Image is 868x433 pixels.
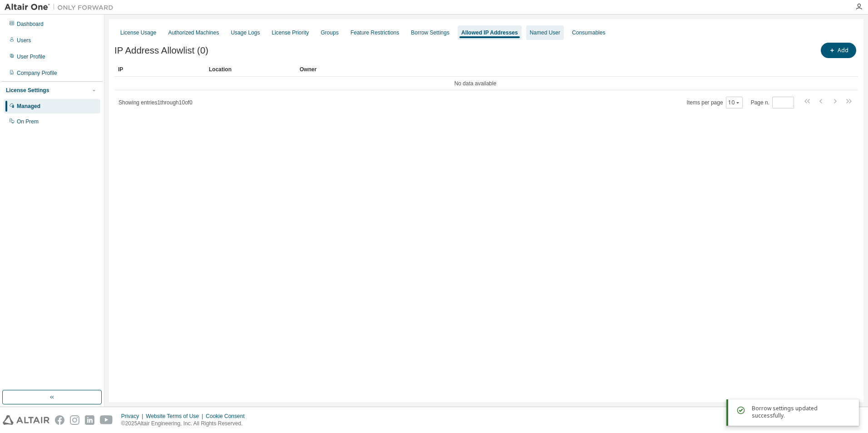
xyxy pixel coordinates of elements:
img: linkedin.svg [85,415,94,425]
div: Allowed IP Addresses [461,29,518,36]
div: Authorized Machines [168,29,219,36]
div: On Prem [17,118,39,125]
span: IP Address Allowlist (0) [114,45,208,56]
td: No data available [114,77,836,90]
div: Managed [17,103,40,110]
div: IP [118,62,202,77]
div: License Settings [6,87,49,94]
img: altair_logo.svg [3,415,49,425]
div: Borrow settings updated successfully. [752,405,852,419]
div: Cookie Consent [206,413,250,420]
div: Dashboard [17,20,44,28]
div: Groups [321,29,339,36]
div: Location [209,62,292,77]
div: Borrow Settings [411,29,449,36]
div: User Profile [17,53,45,60]
span: Showing entries 1 through 10 of 0 [118,99,192,106]
div: Owner [300,62,833,77]
div: Users [17,37,31,44]
div: Named User [530,29,560,36]
div: Company Profile [17,69,57,77]
img: facebook.svg [55,415,64,425]
button: 10 [728,99,740,106]
span: Page n. [751,97,794,108]
p: © 2025 Altair Engineering, Inc. All Rights Reserved. [121,420,250,428]
img: instagram.svg [70,415,79,425]
div: License Priority [272,29,309,36]
div: Feature Restrictions [350,29,399,36]
button: Add [821,43,856,58]
div: Privacy [121,413,146,420]
img: youtube.svg [100,415,113,425]
div: Website Terms of Use [146,413,206,420]
div: License Usage [120,29,156,36]
div: Usage Logs [231,29,260,36]
div: Consumables [572,29,605,36]
img: Altair One [5,3,118,12]
span: Items per page [687,97,743,108]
